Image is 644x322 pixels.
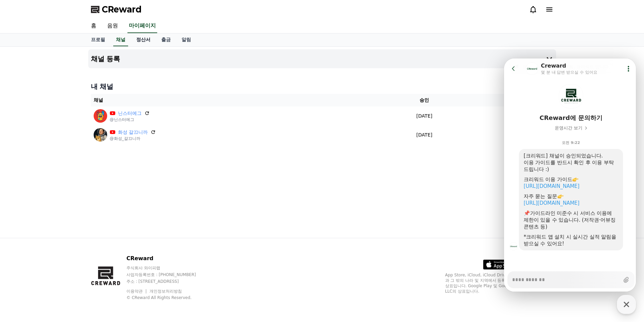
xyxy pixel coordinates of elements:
a: 마이페이지 [127,19,157,33]
th: 승인 [379,94,470,106]
p: [DATE] [382,113,467,120]
a: 화성 갈끄니까 [118,129,148,136]
a: 홈 [86,19,102,33]
p: 사업자등록번호 : [PHONE_NUMBER] [126,272,209,277]
h4: 채널 등록 [91,55,120,63]
p: [DATE] [382,131,467,139]
span: CReward [102,4,142,15]
p: 주식회사 와이피랩 [126,265,209,271]
a: 음원 [102,19,123,33]
h4: 내 채널 [91,82,553,91]
p: @닌스터에그 [110,117,150,122]
p: CReward [126,254,209,263]
img: 화성 갈끄니까 [94,128,107,142]
th: 상태 [470,94,553,106]
button: 채널 등록 [88,49,556,68]
img: 닌스터에그 [94,109,107,123]
a: 채널 [113,33,128,46]
a: 알림 [176,33,196,46]
iframe: Channel chat [504,58,636,292]
a: CReward [91,4,142,15]
a: 이용약관 [126,289,148,294]
p: @화성_갈끄니까 [110,136,156,141]
p: App Store, iCloud, iCloud Drive 및 iTunes Store는 미국과 그 밖의 나라 및 지역에서 등록된 Apple Inc.의 서비스 상표입니다. Goo... [445,272,553,294]
a: 출금 [156,33,176,46]
th: 채널 [91,94,379,106]
a: 정산서 [131,33,156,46]
a: 개인정보처리방침 [149,289,182,294]
a: 프로필 [86,33,111,46]
a: 닌스터에그 [118,110,142,117]
p: © CReward All Rights Reserved. [126,295,209,300]
p: 주소 : [STREET_ADDRESS] [126,279,209,284]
